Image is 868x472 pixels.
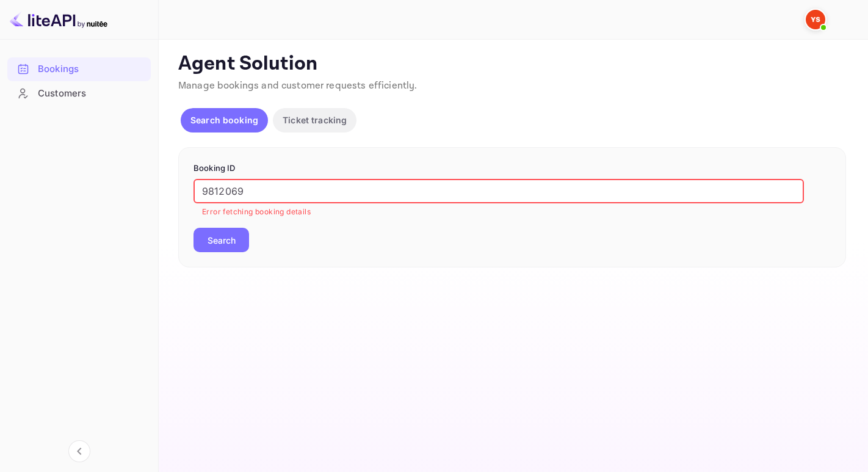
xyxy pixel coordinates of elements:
div: Bookings [38,62,145,76]
img: Yandex Support [806,10,825,29]
div: Customers [7,82,151,106]
div: Customers [38,87,145,101]
img: LiteAPI logo [10,10,107,29]
p: Error fetching booking details [202,206,795,218]
p: Booking ID [193,162,831,175]
p: Ticket tracking [283,114,347,126]
button: Collapse navigation [68,440,90,462]
p: Search booking [190,114,258,126]
a: Bookings [7,57,151,80]
div: Bookings [7,57,151,81]
span: Manage bookings and customer requests efficiently. [178,79,418,92]
input: Enter Booking ID (e.g., 63782194) [193,179,804,203]
a: Customers [7,82,151,104]
button: Search [193,228,249,252]
p: Agent Solution [178,52,846,76]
